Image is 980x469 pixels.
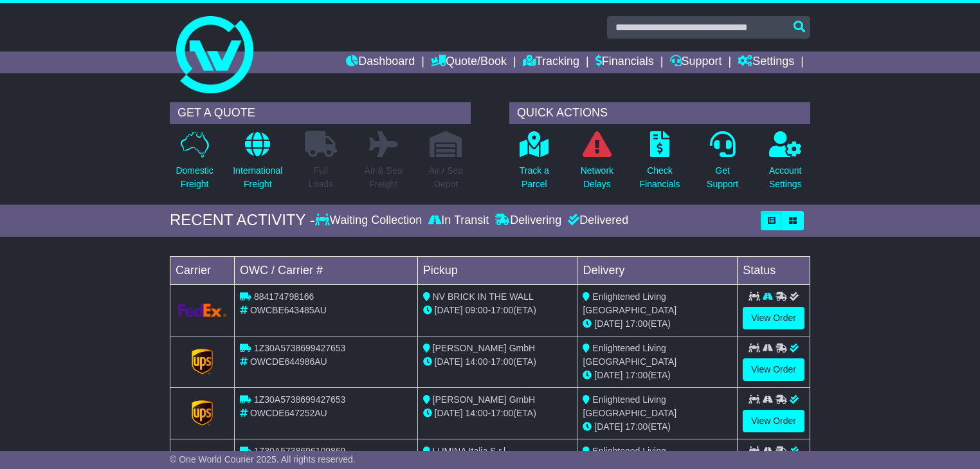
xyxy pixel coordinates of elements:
[583,394,676,418] span: Enlightened Living [GEOGRAPHIC_DATA]
[254,343,345,353] span: 1Z30A5738699427653
[466,305,488,315] span: 09:00
[580,131,614,198] a: NetworkDelays
[583,291,676,315] span: Enlightened Living [GEOGRAPHIC_DATA]
[520,164,549,191] p: Track a Parcel
[707,164,738,191] p: Get Support
[433,446,508,456] span: LUMINA Italia S.r.l.
[423,355,572,369] div: - (ETA)
[706,131,739,198] a: GetSupport
[429,164,464,191] p: Air / Sea Depot
[519,131,550,198] a: Track aParcel
[595,51,654,73] a: Financials
[233,164,282,191] p: International Freight
[435,305,463,315] span: [DATE]
[583,343,676,367] span: Enlightened Living [GEOGRAPHIC_DATA]
[250,305,327,315] span: OWCBE643485AU
[639,131,680,198] a: CheckFinancials
[594,421,622,432] span: [DATE]
[435,356,463,367] span: [DATE]
[431,51,507,73] a: Quote/Book
[170,211,315,230] div: RECENT ACTIVITY -
[423,407,572,420] div: - (ETA)
[491,356,513,367] span: 17:00
[315,214,425,228] div: Waiting Collection
[466,408,488,418] span: 14:00
[235,256,418,284] td: OWC / Carrier #
[583,369,732,382] div: (ETA)
[192,400,213,426] img: GetCarrierServiceLogo
[346,51,415,73] a: Dashboard
[433,291,534,302] span: NV BRICK IN THE WALL
[625,421,648,432] span: 17:00
[305,164,337,191] p: Full Loads
[250,356,327,367] span: OWCDE644986AU
[594,318,622,329] span: [DATE]
[625,318,648,329] span: 17:00
[178,304,226,317] img: GetCarrierServiceLogo
[170,454,356,464] span: © One World Courier 2025. All rights reserved.
[254,291,314,302] span: 884174798166
[625,370,648,380] span: 17:00
[435,408,463,418] span: [DATE]
[738,51,794,73] a: Settings
[743,307,804,329] a: View Order
[670,51,722,73] a: Support
[639,164,680,191] p: Check Financials
[433,343,535,353] span: [PERSON_NAME] GmbH
[491,305,513,315] span: 17:00
[250,408,327,418] span: OWCDE647252AU
[769,164,802,191] p: Account Settings
[583,317,732,331] div: (ETA)
[565,214,628,228] div: Delivered
[254,394,345,405] span: 1Z30A5738699427653
[509,102,810,124] div: QUICK ACTIONS
[365,164,403,191] p: Air & Sea Freight
[492,214,565,228] div: Delivering
[743,358,804,381] a: View Order
[466,356,488,367] span: 14:00
[254,446,345,456] span: 1Z30A5738696109869
[417,256,577,284] td: Pickup
[491,408,513,418] span: 17:00
[768,131,803,198] a: AccountSettings
[170,102,471,124] div: GET A QUOTE
[175,131,213,198] a: DomesticFreight
[523,51,579,73] a: Tracking
[232,131,283,198] a: InternationalFreight
[425,214,492,228] div: In Transit
[583,420,732,434] div: (ETA)
[594,370,622,380] span: [DATE]
[581,164,613,191] p: Network Delays
[192,349,213,374] img: GetCarrierServiceLogo
[176,164,213,191] p: Domestic Freight
[423,304,572,317] div: - (ETA)
[170,256,235,284] td: Carrier
[433,394,535,405] span: [PERSON_NAME] GmbH
[577,256,738,284] td: Delivery
[738,256,810,284] td: Status
[743,410,804,432] a: View Order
